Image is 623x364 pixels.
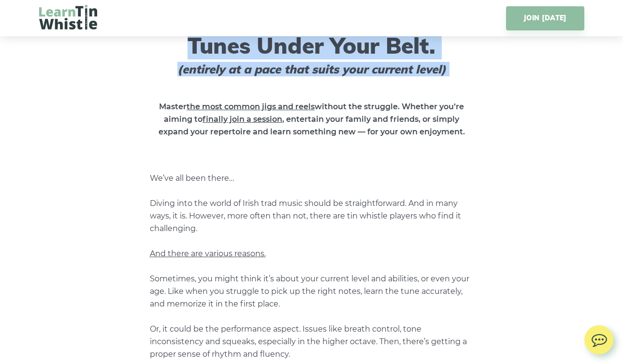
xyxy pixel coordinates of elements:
img: LearnTinWhistle.com [39,5,97,29]
a: JOIN [DATE] [506,6,584,30]
img: chat.svg [584,325,613,350]
span: the most common jigs and reels [187,102,315,111]
strong: Master without the struggle. Whether you’re aiming to , entertain your family and friends, or sim... [159,102,465,136]
span: (entirely at a pace that suits your current level) [159,62,464,76]
span: finally join a session [203,115,282,124]
span: And there are various reasons. [150,249,266,258]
